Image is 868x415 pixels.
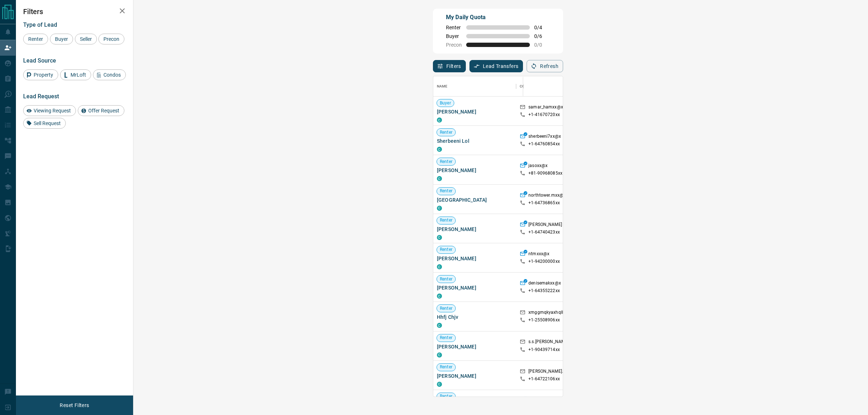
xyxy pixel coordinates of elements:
div: Name [433,76,516,97]
span: Renter [437,393,455,399]
h2: Filters [23,7,126,16]
span: Hhfj Chjv [437,313,512,321]
div: Precon [98,34,124,44]
div: Condos [93,69,126,80]
span: Lead Request [23,93,59,100]
p: My Daily Quota [446,13,550,22]
span: Renter [437,217,455,223]
div: condos.ca [437,294,442,299]
div: Seller [75,34,97,44]
span: Renter [437,364,455,370]
button: Refresh [527,60,563,72]
div: Property [23,69,58,80]
p: +1- 64355222xx [528,288,560,294]
span: 0 / 6 [534,33,550,39]
button: Reset Filters [55,399,94,411]
span: Renter [437,247,455,253]
p: +1- 90439714xx [528,347,560,353]
p: ntmxxx@x [528,251,549,258]
p: +1- 25508906xx [528,317,560,323]
button: Filters [433,60,466,72]
div: MrLoft [60,69,91,80]
div: condos.ca [437,235,442,240]
button: Lead Transfers [469,60,523,72]
span: Offer Request [86,108,122,114]
p: [PERSON_NAME].moxx@x [528,368,580,376]
span: Renter [26,36,46,42]
span: [PERSON_NAME] [437,108,512,115]
span: [PERSON_NAME] [437,167,512,174]
p: +1- 64740423xx [528,229,560,235]
p: xmggmqkyaxhqllpnxx@x [528,309,579,317]
span: Renter [437,188,455,194]
div: Viewing Request [23,105,76,116]
div: condos.ca [437,352,442,358]
div: condos.ca [437,117,442,123]
span: Buyer [52,36,71,42]
div: Name [437,76,448,97]
p: denisemakxx@x [528,280,561,288]
span: Precon [101,36,122,42]
span: Sherbeeni Lol [437,137,512,145]
span: Renter [437,276,455,282]
span: Condos [101,72,123,78]
span: Sell Request [31,120,63,126]
p: +1- 94200000xx [528,258,560,265]
div: condos.ca [437,176,442,181]
span: Lead Source [23,57,56,64]
div: Renter [23,34,48,44]
span: Renter [446,25,462,30]
span: Precon [446,42,462,48]
span: [PERSON_NAME] [437,284,512,291]
p: jasoxx@x [528,163,548,170]
span: Viewing Request [31,108,73,114]
span: Renter [437,305,455,312]
span: Buyer [437,100,454,106]
span: 0 / 4 [534,25,550,30]
p: +1- 64760854xx [528,141,560,147]
p: +1- 41670720xx [528,112,560,118]
span: [PERSON_NAME] [437,343,512,350]
span: Type of Lead [23,21,57,28]
span: MrLoft [68,72,89,78]
span: Seller [77,36,94,42]
span: 0 / 0 [534,42,550,48]
span: Property [31,72,56,78]
span: Renter [437,335,455,341]
span: Buyer [446,33,462,39]
p: [PERSON_NAME] [528,222,562,229]
div: condos.ca [437,382,442,387]
div: condos.ca [437,323,442,328]
div: condos.ca [437,264,442,269]
p: samar_hamxx@x [528,104,563,112]
div: Buyer [50,34,73,44]
span: [PERSON_NAME] [437,226,512,233]
div: Sell Request [23,118,66,129]
span: [PERSON_NAME] [437,255,512,262]
span: Renter [437,159,455,165]
p: sherbeeni7xx@x [528,133,561,141]
div: Offer Request [78,105,124,116]
p: northtower.mxx@x [528,192,566,200]
p: +81- 90968085xx [528,170,562,176]
p: +1- 64722106xx [528,376,560,382]
span: Renter [437,129,455,136]
span: [GEOGRAPHIC_DATA] [437,196,512,204]
div: condos.ca [437,206,442,211]
p: s.s.[PERSON_NAME] [528,339,569,346]
div: condos.ca [437,147,442,152]
p: +1- 64736865xx [528,200,560,206]
span: [PERSON_NAME] [437,372,512,380]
